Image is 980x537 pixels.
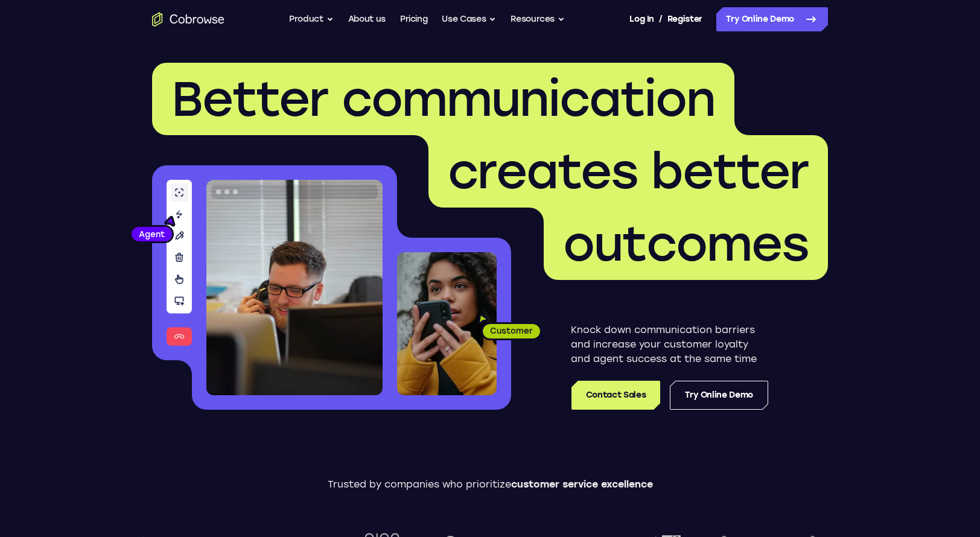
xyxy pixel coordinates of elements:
[152,12,224,27] a: Go to the home page
[716,7,828,31] a: Try Online Demo
[511,7,565,31] button: Resources
[206,180,383,395] img: A customer support agent talking on the phone
[442,7,496,31] button: Use Cases
[571,323,768,366] p: Knock down communication barriers and increase your customer loyalty and agent success at the sam...
[448,142,809,200] span: creates better
[659,12,663,27] span: /
[670,381,768,410] a: Try Online Demo
[511,478,653,490] span: customer service excellence
[400,7,428,31] a: Pricing
[629,7,654,31] a: Log In
[348,7,386,31] a: About us
[667,7,702,31] a: Register
[397,252,497,395] img: A customer holding their phone
[563,215,809,273] span: outcomes
[571,381,660,410] a: Contact Sales
[289,7,334,31] button: Product
[171,70,715,128] span: Better communication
